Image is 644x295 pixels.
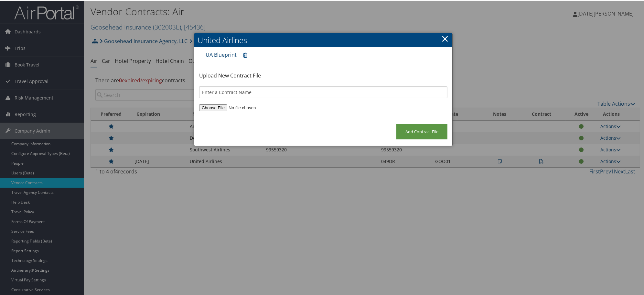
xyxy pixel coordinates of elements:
[199,71,447,79] p: Upload New Contract File
[240,49,251,61] a: Remove contract
[199,86,447,98] input: Enter a Contract Name
[194,32,452,47] h2: United Airlines
[206,51,237,58] a: UA Blueprint
[441,31,449,44] a: ×
[396,124,447,139] input: Add Contract File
